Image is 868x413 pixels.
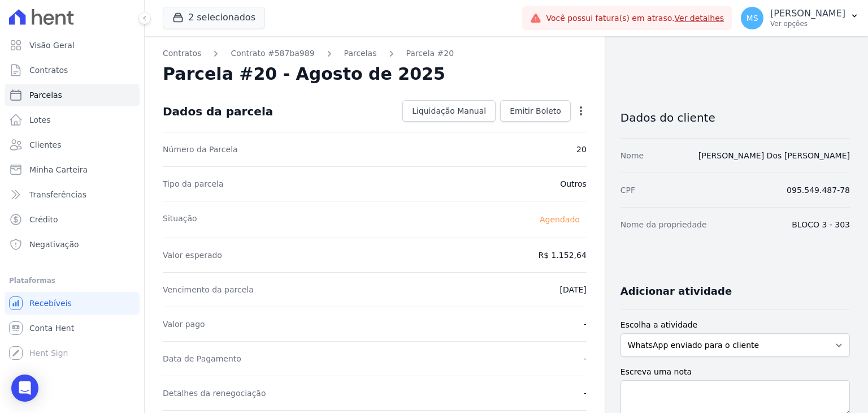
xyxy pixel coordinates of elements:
a: [PERSON_NAME] Dos [PERSON_NAME] [698,151,850,160]
p: Ver opções [770,19,845,28]
span: Clientes [29,139,61,150]
span: Liquidação Manual [412,105,486,117]
span: Agendado [533,213,587,226]
span: Conta Hent [29,322,74,334]
a: Contratos [5,59,140,81]
a: Visão Geral [5,34,140,57]
a: Lotes [5,109,140,131]
a: Transferências [5,183,140,206]
a: Negativação [5,233,140,256]
span: Crédito [29,214,58,225]
span: Você possui fatura(s) em atraso. [546,12,724,24]
span: Minha Carteira [29,164,88,175]
dt: Situação [163,213,197,226]
h2: Parcela #20 - Agosto de 2025 [163,64,445,84]
a: Liquidação Manual [402,100,496,122]
span: Negativação [29,239,79,250]
dt: Vencimento da parcela [163,284,254,295]
a: Minha Carteira [5,158,140,181]
dt: Detalhes da renegociação [163,388,266,399]
h3: Adicionar atividade [620,285,732,298]
dt: Valor pago [163,319,205,330]
dd: - [584,388,587,399]
span: Recebíveis [29,298,72,309]
nav: Breadcrumb [163,48,587,59]
div: Dados da parcela [163,105,273,118]
dd: R$ 1.152,64 [538,249,586,261]
dt: Nome da propriedade [620,219,707,230]
dt: Valor esperado [163,249,222,261]
button: 2 selecionados [163,7,265,28]
a: Emitir Boleto [500,100,571,122]
dd: Outros [560,178,587,190]
a: Contratos [163,48,201,59]
button: MS [PERSON_NAME] Ver opções [732,2,868,34]
p: [PERSON_NAME] [770,8,845,19]
dt: Tipo da parcela [163,178,224,190]
dd: [DATE] [559,284,586,295]
a: Conta Hent [5,317,140,339]
span: Lotes [29,114,51,126]
a: Crédito [5,208,140,231]
span: Contratos [29,64,68,76]
a: Parcelas [5,84,140,106]
a: Ver detalhes [675,14,724,23]
span: Emitir Boleto [510,105,561,117]
label: Escolha a atividade [620,319,850,331]
span: Transferências [29,189,86,200]
span: Visão Geral [29,40,75,51]
dd: - [584,319,587,330]
span: Parcelas [29,89,62,101]
dt: Nome [620,150,644,161]
h3: Dados do cliente [620,111,850,124]
div: Plataformas [9,274,135,287]
div: Open Intercom Messenger [11,375,38,402]
a: Parcela #20 [406,48,454,59]
a: Parcelas [344,48,377,59]
dt: Data de Pagamento [163,353,241,364]
dd: 20 [576,144,587,155]
a: Contrato #587ba989 [231,48,314,59]
dd: BLOCO 3 - 303 [792,219,850,230]
dd: - [584,353,587,364]
dt: Número da Parcela [163,144,238,155]
a: Recebíveis [5,292,140,315]
dt: CPF [620,184,635,196]
label: Escreva uma nota [620,366,850,378]
span: MS [747,14,758,22]
dd: 095.549.487-78 [787,184,850,196]
a: Clientes [5,134,140,156]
